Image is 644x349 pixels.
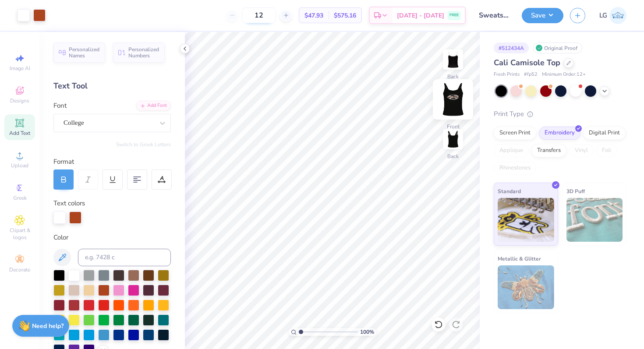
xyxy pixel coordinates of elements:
[53,233,171,243] div: Color
[599,7,626,24] a: LG
[542,71,586,78] span: Minimum Order: 12 +
[494,144,529,157] div: Applique
[494,42,529,53] div: # 512434A
[533,42,582,53] div: Original Proof
[128,46,159,59] span: Personalized Numbers
[494,127,536,140] div: Screen Print
[435,82,471,117] img: Front
[242,7,276,23] input: – –
[10,65,30,72] span: Image AI
[53,198,85,208] label: Text colors
[494,109,626,119] div: Print Type
[9,266,30,273] span: Decorate
[498,254,541,263] span: Metallic & Glitter
[444,130,462,148] img: Back
[53,157,172,167] div: Format
[596,144,617,157] div: Foil
[53,80,171,92] div: Text Tool
[449,12,459,18] span: FREE
[304,11,323,20] span: $47.93
[10,97,29,104] span: Designs
[531,144,566,157] div: Transfers
[69,46,100,59] span: Personalized Names
[447,73,459,81] div: Back
[494,162,536,175] div: Rhinestones
[9,130,30,137] span: Add Text
[4,227,35,241] span: Clipart & logos
[447,152,459,160] div: Back
[494,71,520,78] span: Fresh Prints
[494,57,560,68] span: Cali Camisole Top
[566,198,623,242] img: 3D Puff
[360,328,374,336] span: 100 %
[32,322,64,330] strong: Need help?
[78,249,171,266] input: e.g. 7428 c
[11,162,28,169] span: Upload
[539,127,580,140] div: Embroidery
[498,198,554,242] img: Standard
[583,127,626,140] div: Digital Print
[569,144,594,157] div: Vinyl
[334,11,356,20] span: $575.16
[498,187,521,196] span: Standard
[599,11,607,21] span: LG
[13,194,27,201] span: Greek
[444,51,462,68] img: Back
[136,101,171,111] div: Add Font
[522,8,563,23] button: Save
[472,7,515,24] input: Untitled Design
[447,123,460,130] div: Front
[524,71,538,78] span: # fp52
[609,7,626,24] img: Lexi Glaser
[397,11,444,20] span: [DATE] - [DATE]
[53,101,67,111] label: Font
[498,265,554,309] img: Metallic & Glitter
[566,187,585,196] span: 3D Puff
[116,141,171,148] button: Switch to Greek Letters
